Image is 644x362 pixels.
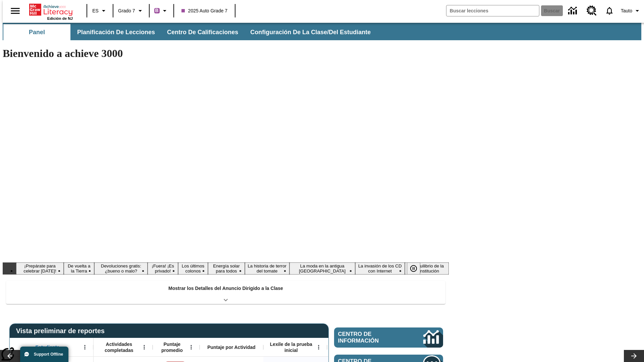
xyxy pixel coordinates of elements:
[16,262,64,275] button: Diapositiva 1 ¡Prepárate para celebrar Juneteenth!
[446,5,539,16] input: Buscar campo
[338,331,401,344] span: Centro de información
[139,342,149,352] button: Abrir menú
[72,24,160,40] button: Planificación de lecciones
[155,6,159,15] span: B
[178,262,208,275] button: Diapositiva 5 Los últimos colonos
[624,350,644,362] button: Carrusel de lecciones, seguir
[16,327,108,335] span: Vista preliminar de reportes
[314,342,324,352] button: Abrir menú
[92,7,99,14] span: ES
[115,5,147,17] button: Grado: Grado 7, Elige un grado
[208,262,245,275] button: Diapositiva 6 Energía solar para todos
[36,344,60,350] span: Estudiante
[3,24,377,40] div: Subbarra de navegación
[334,327,443,348] a: Centro de información
[3,23,641,40] div: Subbarra de navegación
[405,262,449,275] button: Diapositiva 10 El equilibrio de la Constitución
[621,7,632,14] span: Tauto
[97,341,141,353] span: Actividades completadas
[207,344,255,350] span: Puntaje por Actividad
[407,262,427,275] div: Pausar
[583,2,601,20] a: Centro de recursos, Se abrirá en una pestaña nueva.
[20,347,68,362] button: Support Offline
[289,262,355,275] button: Diapositiva 8 La moda en la antigua Roma
[5,1,25,21] button: Abrir el menú lateral
[6,281,445,304] div: Mostrar los Detalles del Anuncio Dirigido a la Clase
[186,342,196,352] button: Abrir menú
[181,7,228,14] span: 2025 Auto Grade 7
[245,262,289,275] button: Diapositiva 7 La historia de terror del tomate
[156,341,188,353] span: Puntaje promedio
[3,5,98,11] body: Máximo 600 caracteres Presiona Escape para desactivar la barra de herramientas Presiona Alt + F10...
[80,342,90,352] button: Abrir menú
[47,16,73,20] span: Edición de NJ
[3,24,70,40] button: Panel
[29,3,73,16] a: Portada
[3,47,449,60] h1: Bienvenido a achieve 3000
[64,262,94,275] button: Diapositiva 2 De vuelta a la Tierra
[564,2,583,20] a: Centro de información
[267,341,316,353] span: Lexile de la prueba inicial
[118,7,135,14] span: Grado 7
[152,5,171,17] button: Boost El color de la clase es morado/púrpura. Cambiar el color de la clase.
[407,262,420,275] button: Pausar
[29,2,73,20] div: Portada
[601,2,618,19] a: Notificaciones
[89,5,111,17] button: Lenguaje: ES, Selecciona un idioma
[245,24,376,40] button: Configuración de la clase/del estudiante
[618,5,644,17] button: Perfil/Configuración
[355,262,405,275] button: Diapositiva 9 La invasión de los CD con Internet
[162,24,244,40] button: Centro de calificaciones
[94,262,148,275] button: Diapositiva 3 Devoluciones gratis: ¿bueno o malo?
[168,285,283,292] p: Mostrar los Detalles del Anuncio Dirigido a la Clase
[148,262,178,275] button: Diapositiva 4 ¡Fuera! ¡Es privado!
[34,352,63,357] span: Support Offline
